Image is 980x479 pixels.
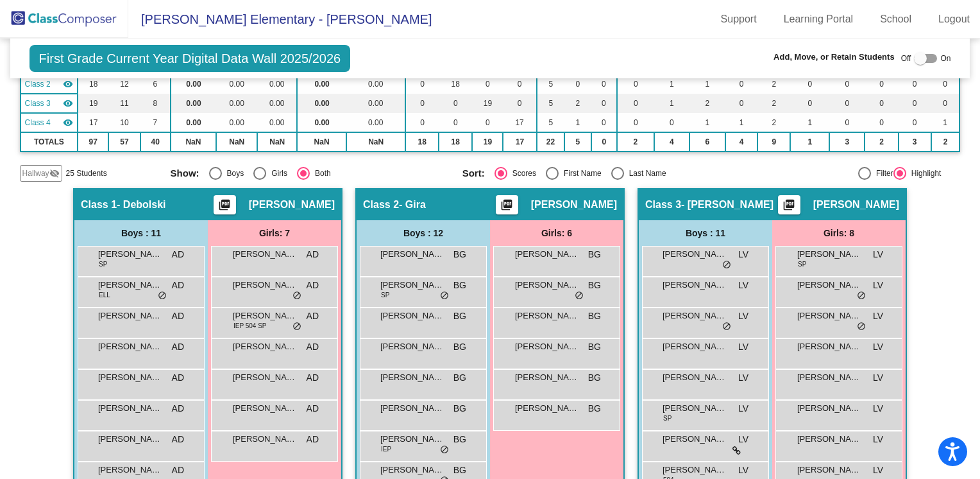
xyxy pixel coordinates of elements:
span: AD [172,371,184,385]
span: AD [307,402,319,415]
span: On [940,53,950,64]
span: [PERSON_NAME] [380,340,444,353]
span: AD [172,309,184,323]
td: 0 [829,94,865,113]
span: [PERSON_NAME] [PERSON_NAME] [380,309,444,322]
td: 0 [617,113,654,132]
td: 17 [78,113,108,132]
td: 0.00 [257,113,297,132]
span: BG [453,309,466,323]
a: Learning Portal [773,9,864,30]
td: 0 [503,94,536,113]
span: [PERSON_NAME] [663,340,727,353]
td: 4 [654,132,689,152]
td: 0.00 [297,74,346,94]
span: [PERSON_NAME] [663,309,727,322]
span: 25 Students [66,168,107,179]
span: SP [381,290,389,300]
td: 10 [108,113,140,132]
span: Class 4 [25,117,51,128]
td: 2 [757,94,790,113]
mat-radio-group: Select an option [462,167,745,180]
span: AD [172,340,184,354]
td: 2 [757,74,790,94]
td: 0 [725,94,758,113]
span: LV [738,248,748,261]
span: do_not_disturb_alt [857,291,866,301]
span: [PERSON_NAME] [797,248,861,261]
td: 8 [140,94,171,113]
td: 2 [564,94,591,113]
span: [PERSON_NAME] [380,402,444,415]
td: 17 [503,132,536,152]
span: [PERSON_NAME][GEOGRAPHIC_DATA] [380,371,444,384]
td: 2 [931,132,960,152]
span: LV [873,464,883,477]
td: 11 [108,94,140,113]
div: Boys [222,168,244,179]
td: 0 [790,94,829,113]
span: LV [873,371,883,385]
td: 57 [108,132,140,152]
td: 0 [439,113,472,132]
span: [PERSON_NAME] [233,433,297,446]
div: Scores [507,168,536,179]
td: 18 [439,74,472,94]
span: Show: [171,168,199,179]
td: 0 [865,74,898,94]
span: - Debolski [117,198,165,211]
td: 17 [503,113,536,132]
span: Class 3 [25,98,51,109]
a: School [870,9,922,30]
span: Hallway [22,168,49,179]
span: BG [588,402,601,415]
td: 0 [503,74,536,94]
span: [PERSON_NAME] [98,371,162,384]
span: AD [307,279,319,292]
span: BG [453,433,466,446]
span: [PERSON_NAME] [515,279,579,292]
td: 18 [439,132,472,152]
span: LV [738,464,748,477]
td: 3 [899,132,931,152]
td: NaN [171,132,216,152]
span: [PERSON_NAME] [797,433,861,446]
span: [PERSON_NAME] [98,309,162,322]
span: First Grade Current Year Digital Data Wall 2025/2026 [30,45,351,72]
span: [PERSON_NAME] [98,340,162,353]
td: 0.00 [216,94,257,113]
span: LV [738,402,748,415]
span: BG [453,402,466,415]
td: 0 [405,113,439,132]
td: 0 [931,94,960,113]
span: SP [99,259,107,269]
span: AD [172,402,184,415]
mat-icon: visibility_off [49,168,60,179]
td: 0 [829,74,865,94]
span: BG [453,340,466,354]
span: Off [901,53,911,64]
td: 0.00 [171,94,216,113]
td: 0.00 [216,74,257,94]
span: BG [453,464,466,477]
td: NaN [257,132,297,152]
span: BG [588,371,601,385]
td: 7 [140,113,171,132]
td: 1 [689,113,725,132]
span: [PERSON_NAME] [515,248,579,261]
div: Highlight [906,168,942,179]
span: AD [307,309,319,323]
span: [PERSON_NAME] [380,464,444,476]
span: [PERSON_NAME] [233,248,297,261]
td: 0 [899,113,931,132]
span: LV [873,433,883,446]
span: [PERSON_NAME] [797,340,861,353]
span: - Gira [399,198,426,211]
td: 2 [617,132,654,152]
div: Girls: 8 [772,220,906,246]
mat-radio-group: Select an option [171,167,453,180]
span: [PERSON_NAME] [98,402,162,415]
span: [PERSON_NAME] [663,433,727,446]
div: Boys : 11 [639,220,772,246]
span: [PERSON_NAME] [233,279,297,292]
